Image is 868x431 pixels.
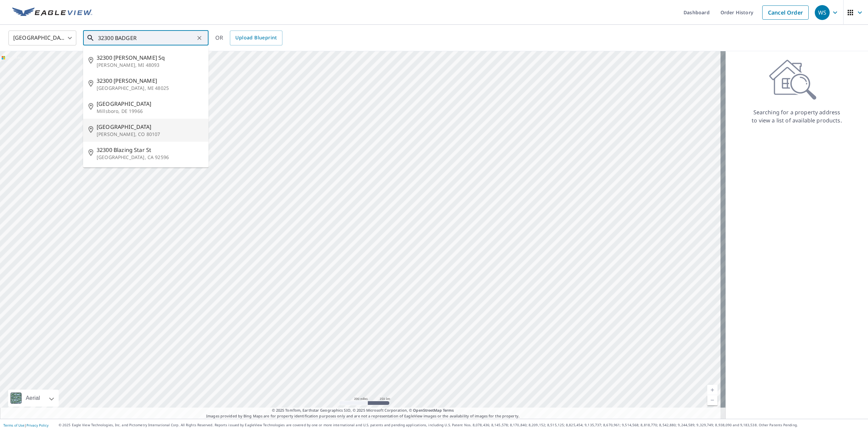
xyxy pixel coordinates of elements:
a: Current Level 5, Zoom Out [707,395,717,405]
p: [PERSON_NAME], CO 80107 [97,131,203,138]
p: Millsboro, DE 19966 [97,108,203,115]
span: Upload Blueprint [235,34,277,42]
p: © 2025 Eagle View Technologies, Inc. and Pictometry International Corp. All Rights Reserved. Repo... [59,423,865,428]
span: 32300 [PERSON_NAME] Sq [97,54,203,62]
span: © 2025 TomTom, Earthstar Geographics SIO, © 2025 Microsoft Corporation, © [272,408,454,413]
input: Search by address or latitude-longitude [98,28,195,47]
a: OpenStreetMap [413,408,441,413]
div: WS [815,5,830,20]
div: OR [215,31,282,45]
button: Clear [195,33,204,43]
a: Terms of Use [3,423,24,428]
p: Searching for a property address to view a list of available products. [751,108,842,124]
div: Aerial [24,390,42,407]
a: Upload Blueprint [230,31,282,45]
a: Current Level 5, Zoom In [707,385,717,395]
div: Aerial [8,390,59,407]
div: [GEOGRAPHIC_DATA] [8,28,76,47]
p: [PERSON_NAME], MI 48093 [97,62,203,68]
p: [GEOGRAPHIC_DATA], CA 92596 [97,154,203,161]
span: 32300 Blazing Star St [97,146,203,154]
img: EV Logo [12,7,92,18]
a: Terms [443,408,454,413]
span: [GEOGRAPHIC_DATA] [97,123,203,131]
p: [GEOGRAPHIC_DATA], MI 48025 [97,85,203,92]
a: Privacy Policy [26,423,48,428]
span: [GEOGRAPHIC_DATA] [97,100,203,108]
p: | [3,423,48,427]
span: 32300 [PERSON_NAME] [97,77,203,85]
a: Cancel Order [762,5,809,20]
